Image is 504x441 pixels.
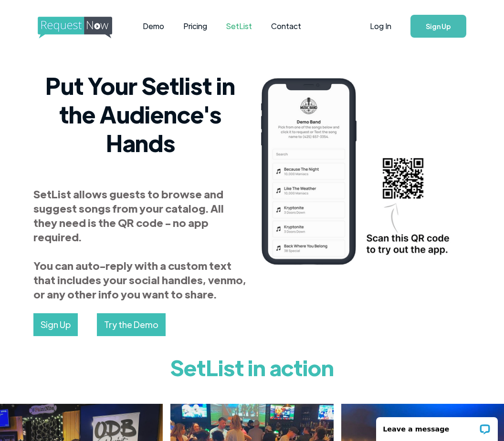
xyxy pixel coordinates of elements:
a: Pricing [174,11,217,41]
a: Sign Up [410,15,466,38]
a: home [38,17,109,36]
h2: Put Your Setlist in the Audience's Hands [33,71,247,157]
a: SetList [217,11,262,41]
strong: SetList allows guests to browse and suggest songs from your catalog. All they need is the QR code... [33,187,246,301]
a: Contact [262,11,311,41]
a: Try the Demo [97,313,166,336]
img: requestnow logo [38,17,130,39]
a: Demo [133,11,174,41]
iframe: LiveChat chat widget [370,411,504,441]
a: Log In [360,10,401,43]
a: Sign Up [33,313,78,336]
